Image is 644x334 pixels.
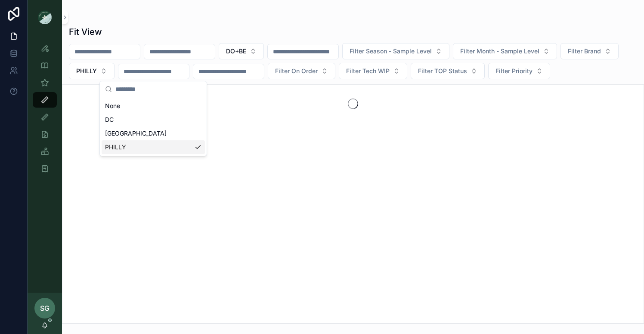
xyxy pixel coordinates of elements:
[418,67,467,75] span: Filter TOP Status
[76,67,97,75] span: PHILLY
[460,47,539,56] span: Filter Month - Sample Level
[102,113,205,127] div: DC
[102,127,205,140] div: [GEOGRAPHIC_DATA]
[102,99,205,113] div: None
[69,26,102,38] h1: Fit View
[226,47,246,56] span: DO+BE
[568,47,601,56] span: Filter Brand
[411,63,485,79] button: Select Button
[38,10,52,24] img: App logo
[102,140,205,154] div: PHILLY
[495,67,533,75] span: Filter Priority
[268,63,335,79] button: Select Button
[219,43,264,59] button: Select Button
[488,63,550,79] button: Select Button
[560,43,619,59] button: Select Button
[40,303,50,313] span: SG
[346,67,390,75] span: Filter Tech WIP
[100,97,207,156] div: Suggestions
[69,63,115,79] button: Select Button
[453,43,557,59] button: Select Button
[350,47,432,56] span: Filter Season - Sample Level
[339,63,407,79] button: Select Button
[342,43,449,59] button: Select Button
[275,67,318,75] span: Filter On Order
[28,34,62,188] div: scrollable content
